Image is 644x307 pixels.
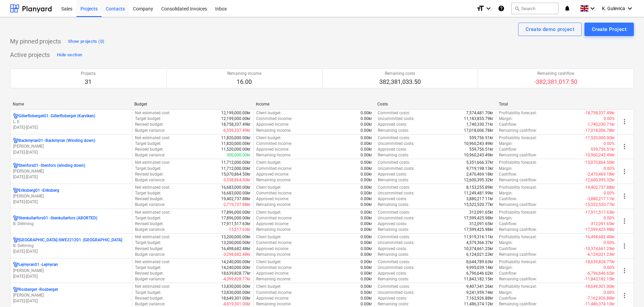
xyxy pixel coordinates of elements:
[587,252,615,257] p: -6,124,021.23kr
[610,275,644,307] iframe: Chat Widget
[19,237,122,243] p: [GEOGRAPHIC_DATA]-SWE221201 - [GEOGRAPHIC_DATA]
[476,4,484,12] i: format_size
[13,262,19,268] div: Project has multi currencies enabled
[256,141,292,147] p: Committed income :
[81,71,96,76] p: Projects
[221,185,250,190] p: 16,683,000.00kr
[378,234,410,240] p: Committed costs :
[499,177,537,183] p: Remaining cashflow :
[223,252,250,257] p: -3,298,682.48kr
[13,168,129,174] p: [PERSON_NAME]
[57,51,82,59] div: Hide section
[13,138,129,155] div: Backmyran01 -Backmyran (Winding down)[PERSON_NAME][DATE]-[DATE]
[588,4,597,12] i: keyboard_arrow_down
[499,234,537,240] p: Profitability forecast :
[499,102,615,106] div: Total
[135,240,161,246] p: Target budget :
[466,252,493,257] p: 6,124,021.23kr
[361,160,372,165] p: 0.00kr
[499,246,517,252] p: Cashflow :
[584,128,615,133] p: -17,018,006.78kr
[378,227,409,233] p: Remaining costs :
[511,3,558,14] button: Search
[13,237,19,243] div: Project has multi currencies enabled
[469,147,493,152] p: 559,756.51kr
[604,265,615,271] p: 0.00%
[379,78,421,86] p: 382,381,033.50
[604,116,615,122] p: 0.00%
[135,172,164,177] p: Revised budget :
[256,128,291,133] p: Remaining income :
[13,249,129,254] p: [DATE] - [DATE]
[584,110,615,116] p: -18,758,337.49kr
[499,202,537,208] p: Remaining cashflow :
[361,116,372,122] p: 0.00kr
[256,240,292,246] p: Committed income :
[19,163,85,168] p: Stenfors01 - Stenfors (winding down)
[135,234,170,240] p: Net estimated cost :
[464,234,493,240] p: 11,919,316.11kr
[13,188,19,193] div: Project has multi currencies enabled
[10,51,50,59] p: Active projects
[13,138,19,144] div: Project has multi currencies enabled
[361,128,372,133] p: 0.00kr
[256,147,289,152] p: Approved income :
[135,221,164,227] p: Revised budget :
[584,227,615,233] p: -17,599,425.98kr
[256,102,372,106] div: Income
[134,102,250,106] div: Budget
[13,215,129,227] div: Stenkullarfors01 -Stenkullarfors (ABORTED)B. Dellming
[464,128,493,133] p: 17,018,006.78kr
[466,122,493,127] p: 1,740,330.71kr
[221,265,250,271] p: 14,240,000.00kr
[361,246,372,252] p: 0.00kr
[378,141,414,147] p: Uncommitted costs :
[378,215,414,221] p: Uncommitted costs :
[221,135,250,141] p: 11,820,000.00kr
[518,23,582,36] button: Create demo project
[499,141,513,147] p: Margin :
[584,234,615,240] p: -16,498,682.48kr
[499,185,537,190] p: Profitability forecast :
[378,152,409,158] p: Remaining costs :
[227,71,261,76] p: Remaining income
[484,4,493,12] i: keyboard_arrow_down
[499,215,513,221] p: Margin :
[256,122,289,127] p: Approved income :
[135,110,170,116] p: Net estimated cost :
[221,110,250,116] p: 12,199,000.00kr
[361,221,372,227] p: 0.00kr
[361,172,372,177] p: 0.00kr
[584,152,615,158] p: -10,960,243.49kr
[378,221,407,227] p: Approved costs :
[256,160,281,165] p: Client budget :
[620,217,629,225] span: more_vert
[378,166,414,172] p: Uncommitted costs :
[221,234,250,240] p: 13,200,000.00kr
[256,110,281,116] p: Client budget :
[499,147,517,152] p: Cashflow :
[256,185,281,190] p: Client budget :
[464,152,493,158] p: 10,960,243.49kr
[361,210,372,215] p: 0.00kr
[464,202,493,208] p: 15,522,520.77kr
[135,147,164,152] p: Revised budget :
[135,202,165,208] p: Budget variance :
[499,210,537,215] p: Profitability forecast :
[469,221,493,227] p: 312,091.65kr
[587,172,615,177] p: -2,470,469.18kr
[499,172,517,177] p: Cashflow :
[13,243,129,249] p: B. Dellming
[13,237,129,254] div: [GEOGRAPHIC_DATA]-SWE221201 -[GEOGRAPHIC_DATA]B. Dellming[DATE]-[DATE]
[19,138,95,144] p: Backmyran01 - Backmyran (Winding down)
[19,113,95,119] p: Gillerfloberget01 - Gillerfloberget (Karviken)
[584,202,615,208] p: -15,522,520.77kr
[587,271,615,276] p: -6,796,646.62kr
[135,265,161,271] p: Target budget :
[256,246,289,252] p: Approved income :
[135,160,170,165] p: Net estimated cost :
[378,122,407,127] p: Approved costs :
[135,128,165,133] p: Budget variance :
[135,152,165,158] p: Budget variance :
[221,196,250,202] p: 19,402,737.88kr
